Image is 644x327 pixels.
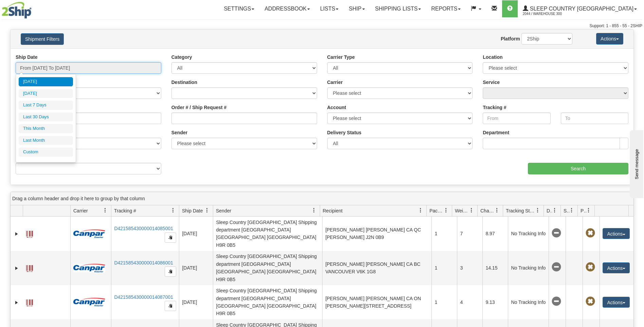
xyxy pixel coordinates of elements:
[506,207,535,214] span: Tracking Status
[466,205,477,216] a: Weight filter column settings
[26,228,33,239] a: Label
[19,101,73,110] li: Last 7 Days
[114,294,173,300] a: D421585430000014087001
[323,207,343,214] span: Recipient
[219,0,259,17] a: Settings
[308,205,320,216] a: Sender filter column settings
[213,251,322,285] td: Sleep Country [GEOGRAPHIC_DATA] Shipping department [GEOGRAPHIC_DATA] [GEOGRAPHIC_DATA] [GEOGRAPH...
[5,6,63,11] div: Send message
[586,262,595,272] span: Pickup Not Assigned
[508,285,549,320] td: No Tracking Info
[528,6,633,12] span: Sleep Country [GEOGRAPHIC_DATA]
[603,297,630,308] button: Actions
[171,129,187,136] label: Sender
[327,54,355,61] label: Carrier Type
[19,113,73,122] li: Last 30 Days
[583,205,594,216] a: Pickup Status filter column settings
[322,251,431,285] td: [PERSON_NAME] [PERSON_NAME] CA BC VANCOUVER V6K 1G8
[213,217,322,251] td: Sleep Country [GEOGRAPHIC_DATA] Shipping department [GEOGRAPHIC_DATA] [GEOGRAPHIC_DATA] [GEOGRAPH...
[482,217,508,251] td: 8.97
[73,229,105,238] img: 14 - Canpar
[586,228,595,238] span: Pickup Not Assigned
[457,251,482,285] td: 3
[566,205,577,216] a: Shipment Issues filter column settings
[21,33,64,45] button: Shipment Filters
[596,33,623,45] button: Actions
[532,205,544,216] a: Tracking Status filter column settings
[480,207,495,214] span: Charge
[322,217,431,251] td: [PERSON_NAME] [PERSON_NAME] CA QC [PERSON_NAME] J2N 0B9
[179,285,213,320] td: [DATE]
[19,148,73,157] li: Custom
[482,285,508,320] td: 9.13
[16,54,38,61] label: Ship Date
[431,217,457,251] td: 1
[457,285,482,320] td: 4
[455,207,469,214] span: Weight
[171,79,197,86] label: Destination
[171,54,192,61] label: Category
[13,265,20,272] a: Expand
[344,0,370,17] a: Ship
[457,217,482,251] td: 7
[552,297,561,306] span: No Tracking Info
[501,35,520,42] label: Platform
[13,299,20,306] a: Expand
[429,207,444,214] span: Packages
[561,113,628,124] input: To
[508,217,549,251] td: No Tracking Info
[508,251,549,285] td: No Tracking Info
[440,205,452,216] a: Packages filter column settings
[483,104,506,111] label: Tracking #
[179,251,213,285] td: [DATE]
[327,129,362,136] label: Delivery Status
[483,54,502,61] label: Location
[73,264,105,272] img: 14 - Canpar
[483,113,550,124] input: From
[2,2,32,19] img: logo2044.jpg
[518,0,642,17] a: Sleep Country [GEOGRAPHIC_DATA] 2044 / Warehouse 300
[114,260,173,265] a: D421585430000014086001
[431,285,457,320] td: 1
[552,228,561,238] span: No Tracking Info
[213,285,322,320] td: Sleep Country [GEOGRAPHIC_DATA] Shipping department [GEOGRAPHIC_DATA] [GEOGRAPHIC_DATA] [GEOGRAPH...
[19,77,73,86] li: [DATE]
[114,226,173,231] a: D421585430000014085001
[327,104,346,111] label: Account
[114,207,136,214] span: Tracking #
[603,262,630,273] button: Actions
[73,207,88,214] span: Carrier
[315,0,344,17] a: Lists
[426,0,466,17] a: Reports
[523,11,574,17] span: 2044 / Warehouse 300
[628,129,643,198] iframe: chat widget
[415,205,426,216] a: Recipient filter column settings
[171,104,227,111] label: Order # / Ship Request #
[491,205,503,216] a: Charge filter column settings
[179,217,213,251] td: [DATE]
[13,230,20,237] a: Expand
[603,228,630,239] button: Actions
[564,207,569,214] span: Shipment Issues
[19,89,73,98] li: [DATE]
[586,297,595,306] span: Pickup Not Assigned
[327,79,343,86] label: Carrier
[19,124,73,133] li: This Month
[11,192,633,205] div: grid grouping header
[322,285,431,320] td: [PERSON_NAME] [PERSON_NAME] CA ON [PERSON_NAME][STREET_ADDRESS]
[2,23,642,29] div: Support: 1 - 855 - 55 - 2SHIP
[26,296,33,307] a: Label
[482,251,508,285] td: 14.15
[165,301,176,311] button: Copy to clipboard
[370,0,426,17] a: Shipping lists
[165,266,176,277] button: Copy to clipboard
[182,207,203,214] span: Ship Date
[167,205,179,216] a: Tracking # filter column settings
[431,251,457,285] td: 1
[216,207,231,214] span: Sender
[165,233,176,243] button: Copy to clipboard
[99,205,111,216] a: Carrier filter column settings
[19,136,73,145] li: Last Month
[581,207,586,214] span: Pickup Status
[552,262,561,272] span: No Tracking Info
